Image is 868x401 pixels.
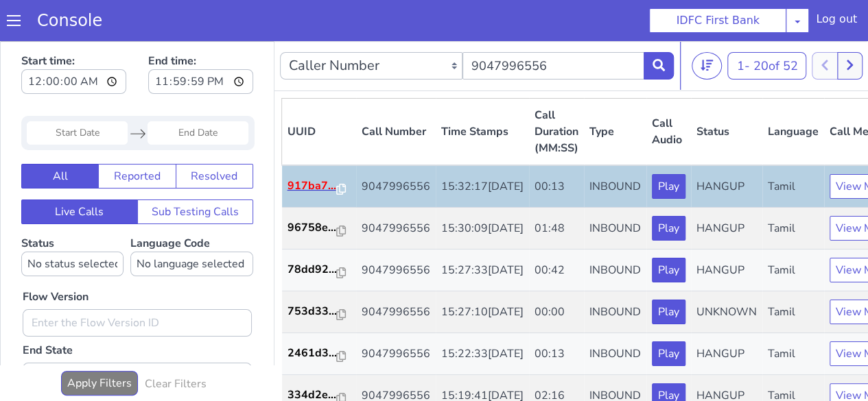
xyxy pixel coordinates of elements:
[436,58,529,125] th: Time Stamps
[23,268,252,295] input: Enter the Flow Version ID
[762,124,824,167] td: Tamil
[21,8,126,57] label: Start time:
[356,334,436,376] td: 9047996556
[145,337,207,350] h6: Clear Filters
[288,262,337,278] p: 753d33...
[462,11,645,38] input: Enter the Caller Number
[356,250,436,292] td: 9047996556
[652,300,685,325] button: Play
[727,11,806,38] button: 1- 20of 52
[130,210,253,235] select: Language Code
[646,58,691,125] th: Call Audio
[762,167,824,208] td: Tamil
[436,250,529,292] td: 15:27:10[DATE]
[529,167,584,208] td: 01:48
[356,124,436,167] td: 9047996556
[652,133,685,158] button: Play
[288,178,351,195] a: 96758e...
[762,250,824,292] td: Tamil
[436,167,529,208] td: 15:30:09[DATE]
[584,167,646,208] td: INBOUND
[584,124,646,167] td: INBOUND
[21,158,138,183] button: Live Calls
[288,345,351,362] a: 334d2e...
[356,167,436,208] td: 9047996556
[288,178,337,195] p: 96758e...
[282,58,356,125] th: UUID
[584,250,646,292] td: INBOUND
[21,210,124,235] select: Status
[61,330,138,354] button: Apply Filters
[436,292,529,334] td: 15:22:33[DATE]
[98,123,176,147] button: Reported
[288,304,351,320] a: 2461d3...
[148,28,253,53] input: End time:
[529,58,584,125] th: Call Duration (MM:SS)
[529,292,584,334] td: 00:13
[436,124,529,167] td: 15:32:17[DATE]
[762,334,824,376] td: Tamil
[288,220,351,236] a: 78dd92...
[584,334,646,376] td: INBOUND
[23,247,89,264] label: Flow Version
[529,334,584,376] td: 02:16
[436,334,529,376] td: 15:19:41[DATE]
[762,292,824,334] td: Tamil
[691,124,762,167] td: HANGUP
[288,220,337,236] p: 78dd92...
[21,11,119,30] a: Console
[130,195,253,235] label: Language Code
[652,258,685,283] button: Play
[21,28,126,53] input: Start time:
[753,16,797,33] span: 20 of 52
[356,58,436,125] th: Call Number
[584,58,646,125] th: Type
[529,208,584,250] td: 00:42
[649,8,786,33] button: IDFC First Bank
[691,292,762,334] td: HANGUP
[23,301,73,317] label: End State
[584,208,646,250] td: INBOUND
[652,175,685,199] button: Play
[584,292,646,334] td: INBOUND
[762,208,824,250] td: Tamil
[691,250,762,292] td: UNKNOWN
[288,262,351,278] a: 753d33...
[762,58,824,125] th: Language
[137,158,254,183] button: Sub Testing Calls
[288,136,337,153] p: 917ba7...
[652,217,685,241] button: Play
[529,124,584,167] td: 00:13
[691,208,762,250] td: HANGUP
[816,11,857,33] div: Log out
[691,58,762,125] th: Status
[288,345,337,362] p: 334d2e...
[691,167,762,208] td: HANGUP
[23,321,252,349] input: Enter the End State Value
[356,292,436,334] td: 9047996556
[288,304,337,320] p: 2461d3...
[176,123,253,147] button: Resolved
[436,208,529,250] td: 15:27:33[DATE]
[21,195,124,235] label: Status
[691,334,762,376] td: HANGUP
[148,8,253,57] label: End time:
[356,208,436,250] td: 9047996556
[652,342,685,367] button: Play
[288,136,351,153] a: 917ba7...
[21,123,99,147] button: All
[529,250,584,292] td: 00:00
[27,80,128,104] input: Start Date
[148,80,248,104] input: End Date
